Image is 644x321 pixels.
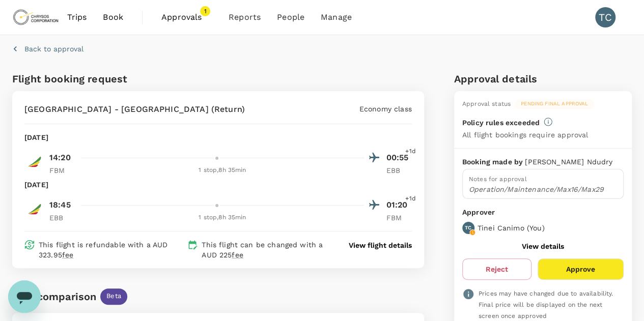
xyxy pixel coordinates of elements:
p: EBB [386,165,412,176]
p: 00:55 [386,152,412,164]
button: Back to approval [12,44,83,54]
p: This flight is refundable with a AUD 323.95 [39,240,183,260]
p: Operation/Maintenance/Max16/Max29 [469,184,617,194]
div: Approval status [462,99,511,109]
p: EBB [49,213,75,223]
p: TC [465,224,471,231]
p: Back to approval [24,44,83,54]
p: Booking made by [462,157,525,167]
span: Pending final approval [515,100,594,107]
button: Reject [462,258,531,280]
img: ET [24,199,45,219]
span: 1 [200,6,210,16]
button: View flight details [349,240,412,250]
p: 18:45 [49,199,71,211]
p: [PERSON_NAME] Ndudry [525,157,612,167]
p: [GEOGRAPHIC_DATA] - [GEOGRAPHIC_DATA] (Return) [24,103,245,115]
p: 01:20 [386,199,412,211]
img: Chrysos Corporation [12,6,59,28]
span: Trips [67,11,87,23]
span: Approvals [161,11,212,23]
span: +1d [405,147,415,157]
span: +1d [405,194,415,204]
div: 1 stop , 8h 35min [81,213,364,223]
p: FBM [386,213,412,223]
h6: Flight booking request [12,71,216,87]
p: Approver [462,207,624,218]
p: [DATE] [24,132,48,142]
span: fee [232,251,243,259]
span: Beta [100,291,127,301]
p: All flight bookings require approval [462,130,588,140]
span: Book [103,11,123,23]
div: 1 stop , 8h 35min [81,165,364,176]
div: TC [595,7,615,27]
div: Fare comparison [12,288,96,305]
button: Approve [538,258,624,280]
p: FBM [49,165,75,176]
span: People [277,11,304,23]
p: Economy class [359,104,412,114]
span: Reports [229,11,261,23]
button: View details [522,242,564,250]
img: ET [24,152,45,172]
span: Notes for approval [469,176,527,183]
span: Manage [321,11,352,23]
p: 14:20 [49,152,71,164]
iframe: Button to launch messaging window [8,280,41,313]
h6: Approval details [454,71,632,87]
p: [DATE] [24,180,48,190]
span: fee [62,251,73,259]
span: Prices may have changed due to availability. Final price will be displayed on the next screen onc... [479,290,613,319]
p: Policy rules exceeded [462,118,540,128]
p: This flight can be changed with a AUD 225 [202,240,330,260]
p: Tinei Canimo ( You ) [478,223,545,233]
